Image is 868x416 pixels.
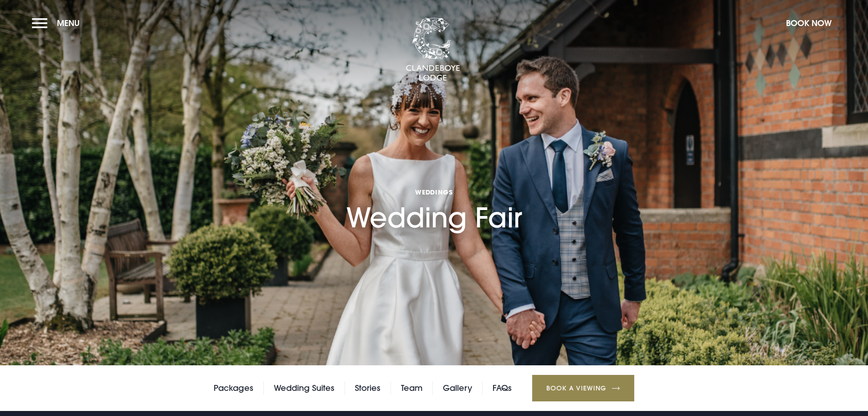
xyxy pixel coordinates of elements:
button: Book Now [781,13,836,33]
a: Packages [214,381,253,395]
a: Book a Viewing [532,375,634,401]
span: Menu [57,18,80,28]
a: Stories [355,381,380,395]
img: Clandeboye Lodge [406,18,460,82]
a: Team [401,381,422,395]
button: Menu [32,13,84,33]
a: Wedding Suites [274,381,334,395]
span: Weddings [346,188,522,196]
h1: Wedding Fair [346,136,522,234]
a: FAQs [493,381,512,395]
a: Gallery [443,381,472,395]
